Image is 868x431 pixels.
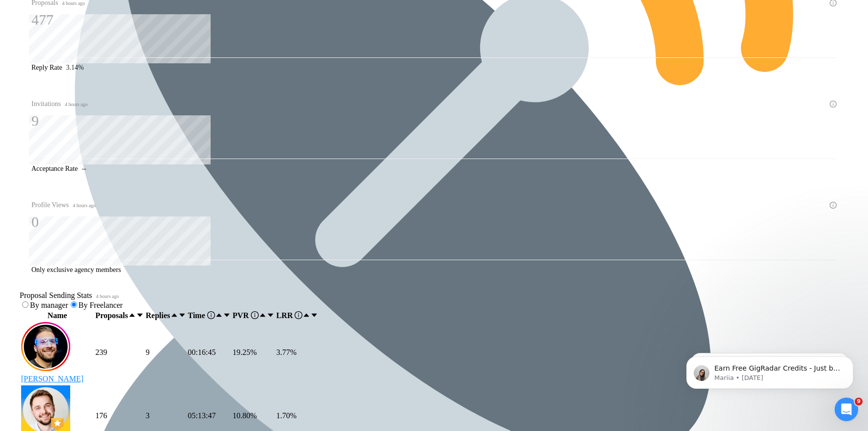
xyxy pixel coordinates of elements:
td: 00:16:45 [188,322,231,384]
th: Replies [145,311,187,321]
div: 9 [31,111,88,130]
span: Invitations [31,99,88,110]
th: Name [21,311,94,321]
span: info-circle [207,311,215,319]
span: info-circle [830,202,837,209]
span: Time [188,311,215,320]
iframe: Intercom live chat [835,398,858,421]
time: 4 hours ago [65,102,88,107]
span: Reply Rate [31,64,62,71]
time: 4 hours ago [73,203,96,208]
span: PVR [233,311,259,320]
span: LRR [276,311,303,320]
a: YG[PERSON_NAME] [21,322,93,383]
iframe: Intercom notifications message [672,336,868,404]
span: caret-down [310,311,318,319]
span: caret-up [302,311,310,319]
img: YG [21,322,70,371]
div: 477 [31,10,85,29]
input: By Freelancer [71,301,77,308]
span: By Freelancer [79,301,123,309]
span: 3.14% [66,64,84,71]
span: Profile Views [31,200,96,211]
span: caret-down [223,311,231,319]
span: 9 [855,398,863,405]
span: Proposal Sending Stats [20,291,848,300]
span: info-circle [830,101,837,108]
span: By manager [30,301,68,309]
time: 4 hours ago [62,0,85,6]
div: 0 [31,213,96,231]
span: Replies [146,311,170,320]
span: info-circle [251,311,259,319]
span: caret-down [178,311,186,319]
span: -- [81,165,86,172]
span: caret-up [128,311,136,319]
span: caret-down [267,311,274,319]
span: caret-up [259,311,267,319]
span: Only exclusive agency members [31,266,121,273]
span: caret-down [136,311,144,319]
time: 4 hours ago [96,294,119,299]
span: caret-up [170,311,178,319]
span: info-circle [295,311,302,319]
div: [PERSON_NAME] [21,375,93,383]
input: By manager [22,301,28,308]
span: caret-up [215,311,223,319]
th: Proposals [95,311,144,321]
span: Proposals [95,311,128,320]
span: Acceptance Rate [31,165,78,172]
td: 19.25% [232,322,275,384]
